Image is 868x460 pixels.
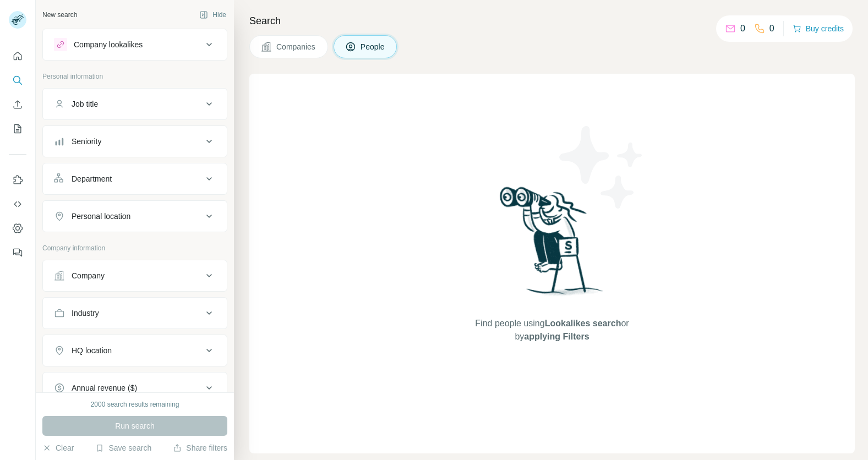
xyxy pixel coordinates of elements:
[42,442,74,453] button: Clear
[740,22,745,35] p: 0
[464,317,640,343] span: Find people using or by
[249,13,855,29] h4: Search
[545,319,621,328] span: Lookalikes search
[72,98,98,109] div: Job title
[72,382,137,393] div: Annual revenue ($)
[43,31,227,58] button: Company lookalikes
[95,442,151,453] button: Save search
[9,119,26,139] button: My lists
[43,300,227,326] button: Industry
[43,262,227,289] button: Company
[91,399,179,409] div: 2000 search results remaining
[9,95,26,114] button: Enrich CSV
[9,243,26,262] button: Feedback
[9,194,26,214] button: Use Surfe API
[43,166,227,192] button: Department
[74,39,143,50] div: Company lookalikes
[42,72,227,81] p: Personal information
[72,173,112,184] div: Department
[495,184,609,306] img: Surfe Illustration - Woman searching with binoculars
[524,332,589,341] span: applying Filters
[9,70,26,90] button: Search
[9,170,26,190] button: Use Surfe on LinkedIn
[42,10,77,20] div: New search
[72,270,105,281] div: Company
[276,41,316,52] span: Companies
[769,22,774,35] p: 0
[43,375,227,401] button: Annual revenue ($)
[43,203,227,229] button: Personal location
[793,21,844,36] button: Buy credits
[43,128,227,155] button: Seniority
[552,118,651,217] img: Surfe Illustration - Stars
[42,243,227,253] p: Company information
[43,91,227,117] button: Job title
[173,442,227,453] button: Share filters
[9,46,26,66] button: Quick start
[9,218,26,238] button: Dashboard
[43,337,227,364] button: HQ location
[72,345,112,356] div: HQ location
[72,136,101,147] div: Seniority
[192,7,234,23] button: Hide
[72,308,99,319] div: Industry
[361,41,386,52] span: People
[72,211,130,222] div: Personal location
